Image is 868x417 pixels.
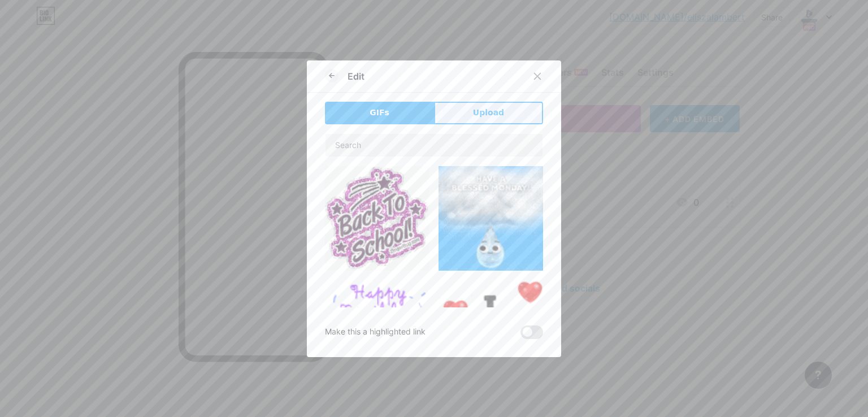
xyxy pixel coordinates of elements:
[325,102,434,124] button: GIFs
[325,325,426,339] div: Make this a highlighted link
[325,166,429,271] img: Gihpy
[370,107,389,119] span: GIFs
[439,280,543,384] img: Gihpy
[434,102,543,124] button: Upload
[439,166,543,271] img: Gihpy
[325,280,429,384] img: Gihpy
[473,107,504,119] span: Upload
[348,69,364,83] div: Edit
[325,134,542,157] input: Search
